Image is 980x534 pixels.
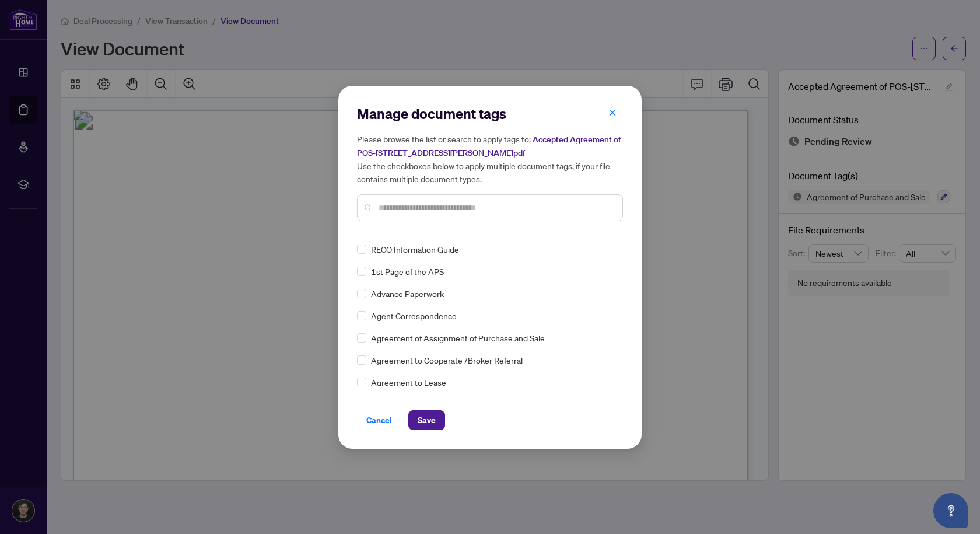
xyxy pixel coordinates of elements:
button: Open asap [933,493,968,528]
span: Cancel [366,411,392,430]
span: Agreement to Cooperate /Broker Referral [371,354,523,367]
span: close [608,109,617,117]
span: Accepted Agreement of POS-[STREET_ADDRESS][PERSON_NAME]pdf [357,134,621,158]
span: Agreement to Lease [371,376,446,389]
button: Save [408,410,445,430]
span: Save [418,411,436,430]
button: Cancel [357,410,401,430]
span: 1st Page of the APS [371,265,444,278]
h2: Manage document tags [357,104,623,123]
span: Agreement of Assignment of Purchase and Sale [371,331,545,344]
span: RECO Information Guide [371,243,459,256]
span: Advance Paperwork [371,287,444,300]
h5: Please browse the list or search to apply tags to: Use the checkboxes below to apply multiple doc... [357,132,623,185]
span: Agent Correspondence [371,309,457,322]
